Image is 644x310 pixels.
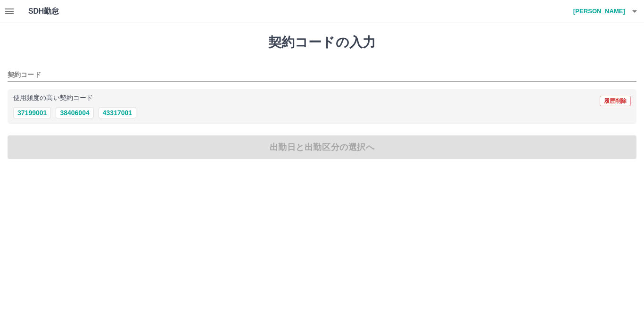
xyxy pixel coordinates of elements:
button: 37199001 [13,107,51,118]
button: 履歴削除 [600,96,631,106]
h1: 契約コードの入力 [8,34,636,50]
button: 43317001 [99,107,136,118]
p: 使用頻度の高い契約コード [13,95,93,101]
button: 38406004 [56,107,93,118]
